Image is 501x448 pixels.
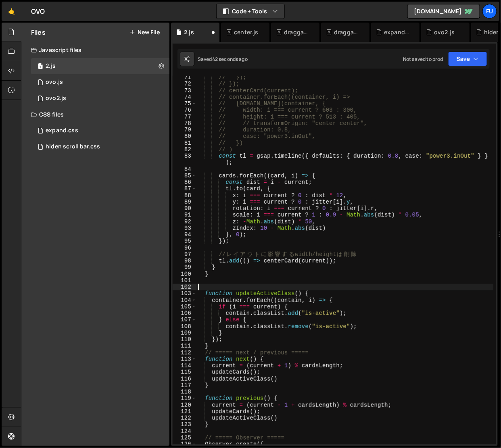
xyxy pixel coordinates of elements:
[46,143,100,150] div: hiden scroll bar.css
[284,28,310,36] div: draggable, scrollable.js
[46,127,78,134] div: expand.css
[21,42,169,58] div: Javascript files
[173,304,196,310] div: 105
[31,58,172,74] div: 17267/47848.js
[173,369,196,375] div: 115
[173,284,196,290] div: 102
[31,90,172,106] div: 17267/47817.js
[173,212,196,218] div: 91
[384,28,410,36] div: expand.css
[2,2,21,21] a: 🤙
[334,28,360,36] div: draggable using Observer.css
[46,63,56,70] div: 2.js
[173,81,196,87] div: 72
[234,28,258,36] div: center.js
[46,79,63,86] div: ovo.js
[21,106,169,123] div: CSS files
[173,376,196,382] div: 116
[173,350,196,356] div: 112
[173,219,196,225] div: 92
[173,415,196,421] div: 122
[173,297,196,304] div: 104
[173,185,196,192] div: 87
[173,271,196,277] div: 100
[173,205,196,212] div: 90
[482,4,497,19] a: Fu
[129,29,160,35] button: New File
[173,323,196,330] div: 108
[173,363,196,369] div: 114
[173,94,196,100] div: 74
[173,421,196,428] div: 123
[173,153,196,166] div: 83
[173,192,196,199] div: 88
[173,114,196,120] div: 77
[173,179,196,185] div: 86
[173,277,196,284] div: 101
[173,435,196,441] div: 125
[31,74,172,90] div: ovo.js
[173,127,196,133] div: 79
[173,264,196,271] div: 99
[173,146,196,153] div: 82
[173,100,196,107] div: 75
[173,343,196,349] div: 111
[448,52,487,66] button: Save
[31,6,45,16] div: OVO
[173,199,196,205] div: 89
[38,64,43,70] span: 1
[173,402,196,408] div: 120
[217,4,284,19] button: Code + Tools
[173,310,196,317] div: 106
[173,107,196,113] div: 76
[212,56,248,63] div: 42 seconds ago
[173,389,196,395] div: 118
[173,245,196,251] div: 96
[173,74,196,81] div: 71
[173,441,196,448] div: 126
[434,28,455,36] div: ovo2.js
[173,238,196,244] div: 95
[184,28,194,36] div: 2.js
[173,88,196,94] div: 73
[46,95,66,102] div: ovo2.js
[31,28,46,37] h2: Files
[173,225,196,231] div: 93
[173,336,196,343] div: 110
[173,330,196,336] div: 109
[173,166,196,173] div: 84
[173,231,196,238] div: 94
[173,428,196,435] div: 124
[198,56,248,63] div: Saved
[173,382,196,389] div: 117
[173,408,196,415] div: 121
[31,139,172,155] div: 17267/47816.css
[173,133,196,140] div: 80
[173,290,196,297] div: 103
[173,140,196,146] div: 81
[173,251,196,258] div: 97
[407,4,480,19] a: [DOMAIN_NAME]
[173,120,196,127] div: 78
[173,173,196,179] div: 85
[173,395,196,402] div: 119
[31,123,172,139] div: 17267/47820.css
[173,258,196,264] div: 98
[403,56,443,63] div: Not saved to prod
[173,356,196,363] div: 113
[173,317,196,323] div: 107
